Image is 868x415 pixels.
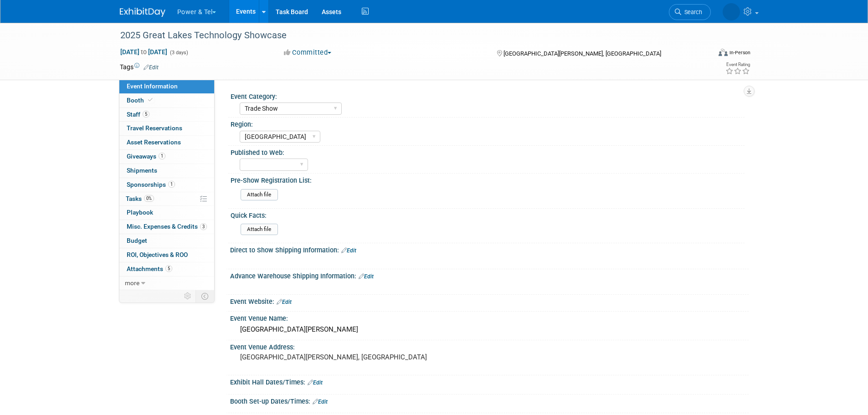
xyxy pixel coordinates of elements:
[719,49,728,56] img: Format-Inperson.png
[180,290,196,302] td: Personalize Event Tab Strip
[231,146,745,157] div: Published to Web:
[231,118,745,129] div: Region:
[230,269,749,281] div: Advance Warehouse Shipping Information:
[127,97,154,104] span: Booth
[127,153,165,160] span: Giveaways
[119,234,214,248] a: Budget
[127,265,172,272] span: Attachments
[139,48,148,56] span: to
[144,195,154,202] span: 0%
[148,97,153,102] i: Booth reservation complete
[119,206,214,220] a: Playbook
[231,90,745,101] div: Event Category:
[308,379,323,386] a: Edit
[277,299,292,305] a: Edit
[144,64,159,71] a: Edit
[120,62,159,72] td: Tags
[120,48,168,56] span: [DATE] [DATE]
[200,223,207,230] span: 3
[119,80,214,93] a: Event Information
[237,323,742,337] div: [GEOGRAPHIC_DATA][PERSON_NAME]
[127,223,207,230] span: Misc. Expenses & Credits
[657,47,751,61] div: Event Format
[119,164,214,178] a: Shipments
[169,50,188,56] span: (3 days)
[168,181,175,188] span: 1
[230,375,749,387] div: Exhibit Hall Dates/Times:
[230,295,749,307] div: Event Website:
[230,340,749,352] div: Event Venue Address:
[119,220,214,234] a: Misc. Expenses & Credits3
[119,262,214,276] a: Attachments5
[120,8,165,17] img: ExhibitDay
[240,353,436,361] pre: [GEOGRAPHIC_DATA][PERSON_NAME], [GEOGRAPHIC_DATA]
[231,209,745,220] div: Quick Facts:
[127,82,178,90] span: Event Information
[126,195,154,202] span: Tasks
[341,247,356,254] a: Edit
[119,150,214,164] a: Giveaways1
[159,153,165,159] span: 1
[119,178,214,192] a: Sponsorships1
[231,174,745,185] div: Pre-Show Registration List:
[127,181,175,188] span: Sponsorships
[503,50,661,57] span: [GEOGRAPHIC_DATA][PERSON_NAME], [GEOGRAPHIC_DATA]
[119,94,214,108] a: Booth
[723,3,740,20] img: Melissa Seibring
[119,108,214,122] a: Staff5
[117,27,697,44] div: 2025 Great Lakes Technology Showcase
[119,192,214,206] a: Tasks0%
[143,111,149,118] span: 5
[119,248,214,262] a: ROI, Objectives & ROO
[681,9,702,15] span: Search
[230,395,749,406] div: Booth Set-up Dates/Times:
[119,122,214,135] a: Travel Reservations
[127,209,153,216] span: Playbook
[127,237,147,244] span: Budget
[725,62,750,67] div: Event Rating
[127,138,181,146] span: Asset Reservations
[281,48,335,57] button: Committed
[230,243,749,255] div: Direct to Show Shipping Information:
[127,167,157,174] span: Shipments
[669,4,711,20] a: Search
[165,265,172,272] span: 5
[119,136,214,149] a: Asset Reservations
[119,277,214,290] a: more
[127,251,188,258] span: ROI, Objectives & ROO
[125,279,139,287] span: more
[230,312,749,323] div: Event Venue Name:
[195,290,214,302] td: Toggle Event Tabs
[127,124,182,132] span: Travel Reservations
[359,273,374,280] a: Edit
[313,399,328,405] a: Edit
[729,49,750,56] div: In-Person
[127,111,149,118] span: Staff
